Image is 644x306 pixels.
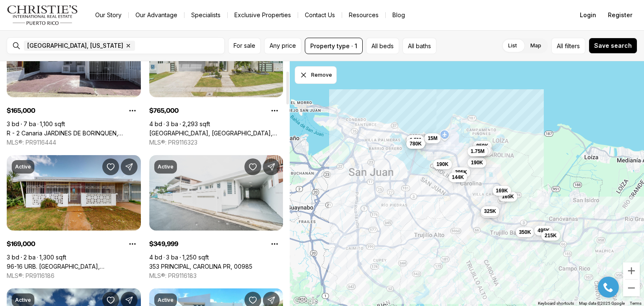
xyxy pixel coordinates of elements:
button: Allfilters [551,38,585,54]
button: 780K [406,138,425,148]
button: Share Property [121,158,138,175]
button: 1.75M [467,146,488,156]
button: Property type · 1 [305,38,363,54]
button: For sale [228,38,261,54]
a: Resources [342,9,385,21]
button: 190K [467,157,486,167]
span: [GEOGRAPHIC_DATA], [US_STATE] [27,42,123,49]
a: Blog [386,9,412,21]
span: For sale [234,42,255,49]
span: filters [565,41,580,50]
button: Save Property: 96-16 URB. VILLA CAROLINA [102,158,119,175]
button: 850K [473,141,492,151]
img: logo [7,5,78,25]
a: Terms (opens in new tab) [630,301,641,306]
p: Active [15,297,31,303]
span: 215K [545,232,557,239]
button: 595K [480,207,499,218]
a: Our Story [88,9,128,21]
button: Property options [266,102,283,119]
span: 1.75M [470,148,484,155]
a: Specialists [184,9,227,21]
label: List [501,38,524,53]
button: Zoom in [623,262,640,279]
p: Active [158,163,174,170]
span: 765K [477,148,489,155]
span: Login [580,12,596,18]
a: 353 PRINCIPAL, CAROLINA PR, 00985 [149,263,252,270]
button: Contact Us [298,9,342,21]
span: 190K [436,161,449,167]
button: 190K [433,159,452,169]
span: 15M [428,135,437,142]
button: 765K [474,146,493,156]
button: Any price [264,38,301,54]
span: 495K [538,227,550,233]
span: 850K [476,143,488,149]
button: Property options [266,236,283,252]
button: 144K [448,172,467,182]
button: 395K [452,167,470,177]
a: Our Advantage [129,9,184,21]
p: Active [15,163,31,170]
button: Login [575,7,601,23]
button: Register [603,7,637,23]
a: Exclusive Properties [228,9,298,21]
span: 190K [471,159,483,166]
button: Property options [124,102,141,119]
span: 395K [455,169,467,175]
span: Any price [270,42,296,49]
button: Dismiss drawing [295,66,337,84]
span: Register [608,12,632,18]
span: 1.5M [410,136,421,143]
button: 350K [515,227,534,237]
span: 1.39M [473,147,487,153]
button: All baths [402,38,436,54]
a: 96-16 URB. VILLA CAROLINA, CAROLINA PR, 00984 [7,263,141,270]
button: 165K [499,191,517,201]
span: 165K [502,193,514,200]
button: 1.5M [406,135,424,145]
button: Property options [124,236,141,252]
button: 1.39M [470,145,491,155]
label: Map [524,38,548,53]
a: 1123 CALLE MARBELLA, CAROLINA PR, 00983 [149,130,283,137]
span: 780K [410,140,422,147]
button: 495K [534,225,553,235]
button: 325K [480,206,499,216]
span: 144K [452,174,464,180]
button: All beds [366,38,399,54]
p: Active [158,297,174,303]
span: 595K [484,209,496,216]
a: R - 2 Canaria JARDINES DE BORINQUEN, CAROLINA PR, 00982 [7,130,141,137]
button: Zoom out [623,280,640,296]
button: Save search [589,38,637,54]
span: 325K [484,208,496,215]
button: Share Property [263,158,280,175]
span: Map data ©2025 Google [579,301,625,306]
span: All [557,41,563,50]
button: 215K [541,230,560,240]
span: Save search [594,42,632,49]
span: 169K [496,187,508,194]
button: 169K [492,186,511,196]
button: 15M [424,133,441,143]
button: Save Property: 353 PRINCIPAL [244,158,261,175]
span: 350K [519,228,531,235]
